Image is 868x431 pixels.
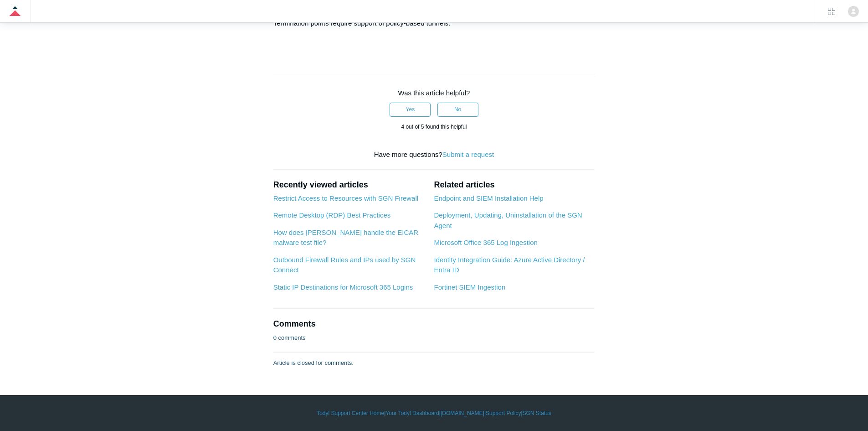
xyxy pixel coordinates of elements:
a: Deployment, Updating, Uninstallation of the SGN Agent [434,211,582,229]
p: 0 comments [273,333,306,343]
a: [DOMAIN_NAME] [441,409,484,417]
a: Submit a request [442,151,494,158]
a: Endpoint and SIEM Installation Help [434,194,543,202]
img: user avatar [848,6,859,17]
a: SGN Status [523,409,551,417]
button: This article was helpful [390,103,431,116]
a: How does [PERSON_NAME] handle the EICAR malware test file? [273,228,418,247]
a: Outbound Firewall Rules and IPs used by SGN Connect [273,256,416,274]
h2: Comments [273,318,595,330]
a: Static IP Destinations for Microsoft 365 Logins [273,283,413,291]
span: 4 out of 5 found this helpful [401,124,467,130]
a: Identity Integration Guide: Azure Active Directory / Entra ID [434,256,585,274]
p: Termination points require support of policy-based tunnels. [273,18,595,29]
a: Microsoft Office 365 Log Ingestion [434,239,537,246]
a: Todyl Support Center Home [317,409,384,417]
a: Support Policy [486,409,521,417]
a: Your Todyl Dashboard [385,409,439,417]
zd-hc-trigger: Click your profile icon to open the profile menu [848,6,859,17]
a: Restrict Access to Resources with SGN Firewall [273,194,418,202]
h2: Recently viewed articles [273,179,425,191]
div: | | | | [170,409,699,417]
a: Remote Desktop (RDP) Best Practices [273,211,391,219]
span: Was this article helpful? [398,89,470,97]
button: This article was not helpful [437,103,478,116]
h2: Related articles [434,179,595,191]
div: Have more questions? [273,150,595,160]
a: Fortinet SIEM Ingestion [434,283,505,291]
p: Article is closed for comments. [273,358,354,368]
